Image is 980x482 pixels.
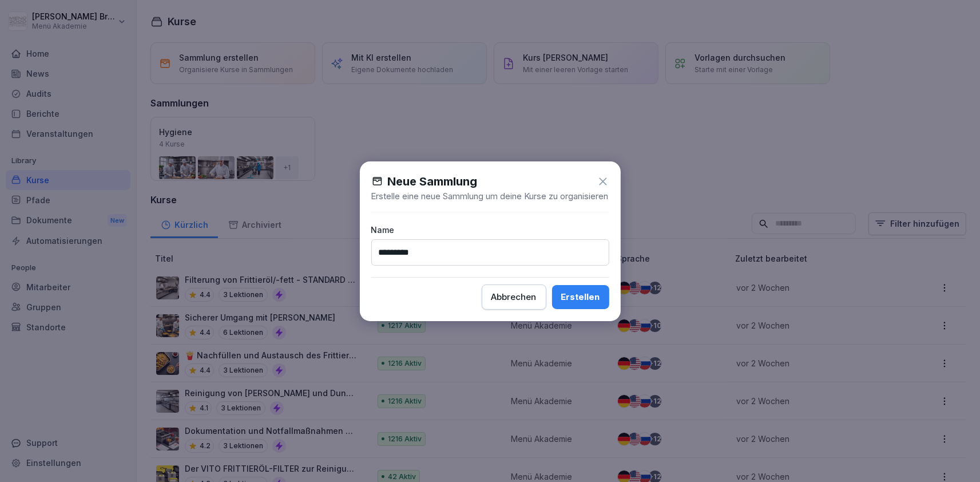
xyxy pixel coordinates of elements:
[371,190,609,203] p: Erstelle eine neue Sammlung um deine Kurse zu organisieren
[371,224,609,236] p: Name
[491,291,537,303] div: Abbrechen
[388,173,478,190] h1: Neue Sammlung
[482,285,546,310] button: Abbrechen
[552,285,609,309] button: Erstellen
[561,291,600,303] div: Erstellen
